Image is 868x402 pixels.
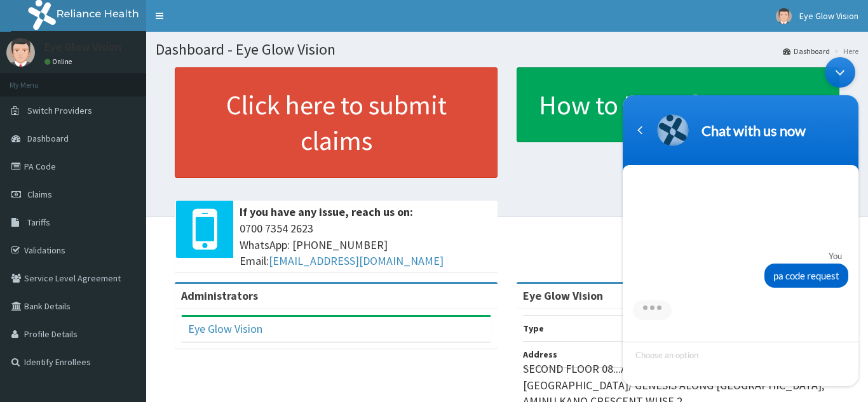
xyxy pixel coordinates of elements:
li: Here [831,46,858,57]
b: Administrators [181,288,258,303]
a: [EMAIL_ADDRESS][DOMAIN_NAME] [269,253,444,268]
strong: Eye Glow Vision [523,288,603,303]
iframe: SalesIQ Chatwindow [616,51,865,392]
span: Tariffs [27,217,50,228]
img: User Image [776,8,792,24]
span: 0700 7354 2623 WhatsApp: [PHONE_NUMBER] Email: [240,220,491,269]
a: Dashboard [783,46,830,57]
h1: Dashboard - Eye Glow Vision [156,41,858,58]
b: Address [523,349,557,360]
b: Type [523,323,544,334]
p: Eye Glow Vision [44,41,121,53]
span: Switch Providers [27,105,92,116]
a: Online [44,57,75,66]
span: Claims [27,189,52,200]
a: Click here to submit claims [175,67,498,178]
a: Eye Glow Vision [188,321,262,336]
a: How to Identify Enrollees [517,67,839,142]
span: Eye Glow Vision [799,10,858,22]
b: If you have any issue, reach us on: [240,204,413,219]
span: Dashboard [27,133,69,144]
img: User Image [6,38,35,67]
